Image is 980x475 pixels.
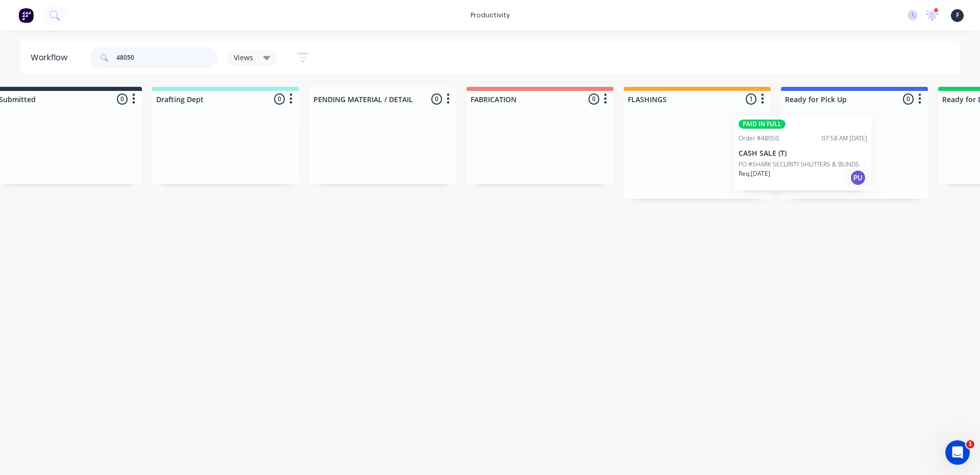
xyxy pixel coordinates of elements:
span: Views [234,52,253,63]
input: Search for orders... [116,47,217,68]
div: Workflow [31,52,72,64]
iframe: Intercom live chat [945,440,970,465]
span: F [956,11,959,20]
img: Factory [18,8,34,23]
div: productivity [465,8,515,23]
span: 1 [966,440,974,448]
